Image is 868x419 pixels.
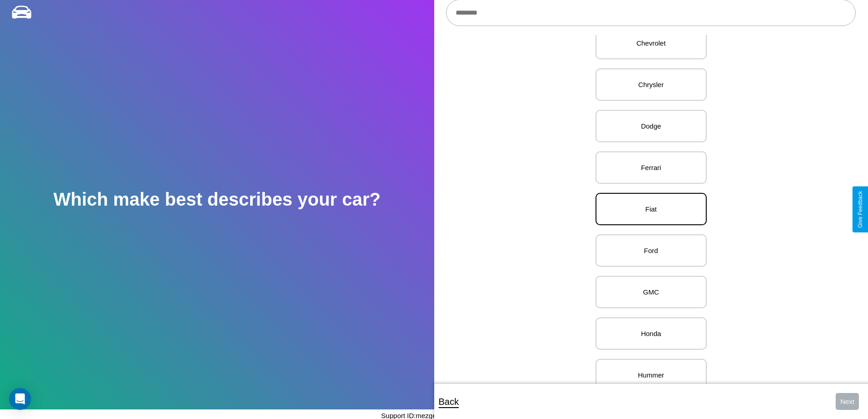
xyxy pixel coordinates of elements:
p: Back [439,393,459,410]
div: Open Intercom Messenger [9,388,31,410]
h2: Which make best describes your car? [53,189,380,210]
p: GMC [606,286,697,298]
p: Honda [606,327,697,340]
p: Ferrari [606,161,697,174]
p: Chevrolet [606,37,697,49]
button: Next [836,393,859,410]
div: Give Feedback [857,191,863,228]
p: Chrysler [606,78,697,91]
p: Dodge [606,120,697,132]
p: Ford [606,244,697,257]
p: Hummer [606,369,697,381]
p: Fiat [606,203,697,215]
